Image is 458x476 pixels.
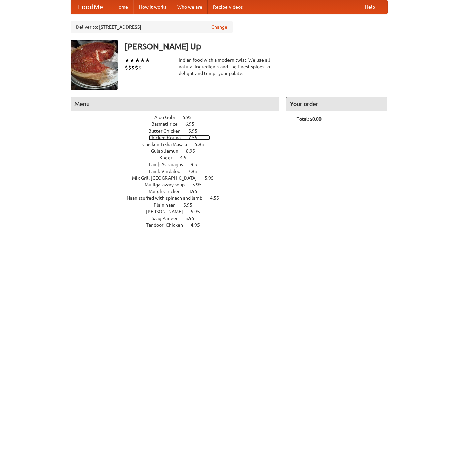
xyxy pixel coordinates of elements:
span: 5.95 [185,216,201,221]
span: 7.55 [188,135,204,140]
a: Basmati rice 6.95 [151,121,207,127]
a: Recipe videos [208,0,248,14]
span: 5.95 [195,142,211,147]
span: Kheer [159,155,179,160]
div: Deliver to: [STREET_ADDRESS] [71,21,233,33]
a: Who we are [172,0,208,14]
span: Lamb Asparagus [149,162,190,167]
a: Kheer 4.5 [159,155,199,160]
li: $ [138,64,142,71]
a: Home [110,0,133,14]
span: 4.55 [210,195,226,201]
a: Plain naan 5.95 [154,202,205,208]
span: Chicken Korma [149,135,187,140]
span: 7.95 [188,169,204,174]
a: Butter Chicken 5.95 [148,128,210,134]
span: Plain naan [154,202,182,208]
h3: [PERSON_NAME] Up [125,40,388,53]
span: 5.95 [191,209,207,214]
a: How it works [133,0,172,14]
span: Naan stuffed with spinach and lamb [127,195,209,201]
span: 5.95 [188,128,204,134]
li: ★ [125,57,130,64]
span: 9.5 [191,162,204,167]
b: Total: $0.00 [297,116,322,122]
li: $ [128,64,131,71]
span: Mix Grill [GEOGRAPHIC_DATA] [132,175,204,181]
span: Chicken Tikka Masala [142,142,194,147]
span: 4.95 [191,222,207,228]
a: FoodMe [71,0,110,14]
a: Chicken Tikka Masala 5.95 [142,142,216,147]
span: Mulligatawny soup [145,182,191,187]
a: Murgh Chicken 3.95 [149,189,210,194]
a: Gulab Jamun 8.95 [151,148,208,154]
li: $ [131,64,135,71]
span: 6.95 [185,121,201,127]
a: Naan stuffed with spinach and lamb 4.55 [127,195,232,201]
a: Mix Grill [GEOGRAPHIC_DATA] 5.95 [132,175,226,181]
span: 8.95 [186,148,202,154]
span: 4.5 [180,155,193,160]
h4: Menu [71,97,279,111]
h4: Your order [286,97,387,111]
a: [PERSON_NAME] 5.95 [146,209,212,214]
span: 5.95 [183,115,199,120]
span: 3.95 [188,189,204,194]
a: Aloo Gobi 5.95 [154,115,204,120]
span: Aloo Gobi [154,115,182,120]
a: Chicken Korma 7.55 [149,135,210,140]
li: ★ [135,57,140,64]
li: $ [135,64,138,71]
a: Change [211,24,227,30]
img: angular.jpg [71,40,118,90]
span: Butter Chicken [148,128,187,134]
a: Saag Paneer 5.95 [152,216,207,221]
a: Lamb Vindaloo 7.95 [149,169,210,174]
div: Indian food with a modern twist. We use all-natural ingredients and the finest spices to delight ... [179,57,280,77]
span: 5.95 [192,182,208,187]
a: Lamb Asparagus 9.5 [149,162,210,167]
li: ★ [145,57,150,64]
span: Saag Paneer [152,216,184,221]
span: Gulab Jamun [151,148,185,154]
span: [PERSON_NAME] [146,209,190,214]
li: ★ [130,57,135,64]
span: Basmati rice [151,121,184,127]
span: Murgh Chicken [149,189,187,194]
span: 5.95 [205,175,220,181]
a: Help [360,0,380,14]
span: Tandoori Chicken [146,222,190,228]
span: Lamb Vindaloo [149,169,187,174]
li: ★ [140,57,145,64]
span: 5.95 [183,202,199,208]
a: Tandoori Chicken 4.95 [146,222,212,228]
li: $ [125,64,128,71]
a: Mulligatawny soup 5.95 [145,182,214,187]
